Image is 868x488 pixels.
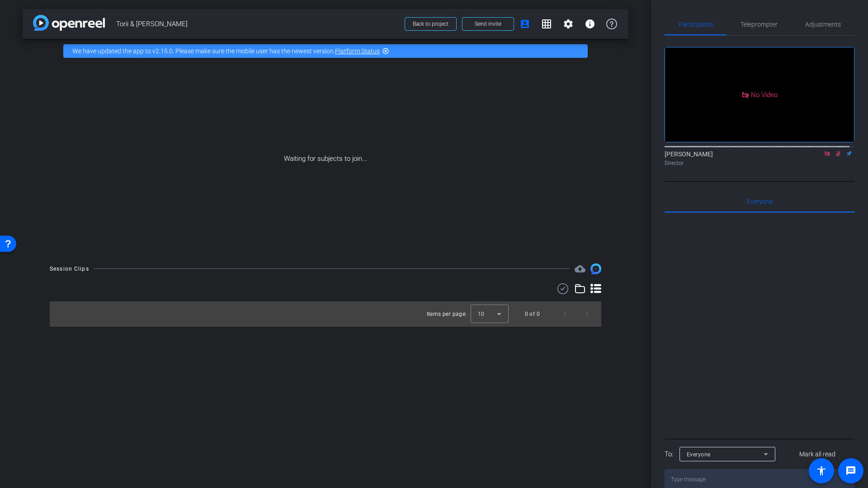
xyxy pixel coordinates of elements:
img: Session clips [590,263,601,274]
img: app-logo [33,15,105,31]
span: Destinations for your clips [575,263,585,274]
button: Back to project [405,17,457,31]
span: Send invite [475,20,501,28]
button: Previous page [554,303,576,325]
mat-icon: settings [563,19,574,29]
mat-icon: message [845,465,856,476]
div: Director [665,159,854,167]
div: To: [665,449,673,460]
button: Send invite [462,17,514,31]
mat-icon: account_box [519,19,530,29]
button: Next page [576,303,598,325]
span: Teleprompter [741,21,778,28]
span: Everyone [687,451,711,458]
div: [PERSON_NAME] [665,150,854,167]
div: We have updated the app to v2.15.0. Please make sure the mobile user has the newest version. [63,44,588,58]
div: Waiting for subjects to join... [23,63,628,254]
mat-icon: grid_on [541,19,552,29]
mat-icon: info [585,19,595,29]
span: Participants [679,21,713,28]
mat-icon: accessibility [816,465,827,476]
div: Session Clips [50,264,89,273]
span: Adjustments [805,21,841,28]
span: No Video [751,90,778,99]
span: Everyone [747,198,773,205]
mat-icon: highlight_off [382,47,389,55]
div: 0 of 0 [525,310,540,319]
button: Mark all read [781,446,855,462]
div: Items per page: [427,310,467,319]
mat-icon: cloud_upload [575,263,585,274]
span: Torii & [PERSON_NAME] [116,15,399,33]
span: Mark all read [799,450,835,459]
a: Platform Status [335,47,380,55]
span: Back to project [413,21,448,27]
